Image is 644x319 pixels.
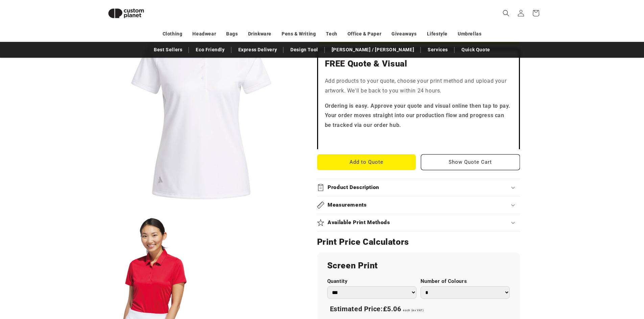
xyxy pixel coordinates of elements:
label: Number of Colours [421,278,510,285]
a: Services [424,44,451,56]
a: Lifestyle [427,28,448,40]
div: Estimated Price: [327,302,510,316]
a: Umbrellas [458,28,481,40]
a: Express Delivery [235,44,281,56]
a: Bags [226,28,238,40]
a: Pens & Writing [282,28,316,40]
h2: FREE Quote & Visual [325,58,512,69]
summary: Product Description [317,179,520,196]
h2: Product Description [328,184,379,191]
h2: Measurements [328,202,367,209]
summary: Search [499,6,514,21]
summary: Measurements [317,196,520,214]
label: Quantity [327,278,416,285]
h2: Screen Print [327,260,510,271]
img: Custom Planet [102,3,150,24]
a: Tech [326,28,337,40]
iframe: Customer reviews powered by Trustpilot [325,136,512,142]
a: Best Sellers [150,44,186,56]
span: £5.06 [383,305,401,313]
a: Clothing [163,28,183,40]
a: Headwear [192,28,216,40]
a: Design Tool [287,44,321,56]
h2: Print Price Calculators [317,237,520,247]
a: Quick Quote [458,44,494,56]
iframe: Chat Widget [531,246,644,319]
h2: Available Print Methods [328,219,390,226]
span: each (ex VAT) [403,309,424,312]
strong: Ordering is easy. Approve your quote and visual online then tap to pay. Your order moves straight... [325,103,511,129]
p: Add products to your quote, choose your print method and upload your artwork. We'll be back to yo... [325,76,512,96]
button: Add to Quote [317,154,416,170]
summary: Available Print Methods [317,214,520,231]
a: [PERSON_NAME] / [PERSON_NAME] [328,44,418,56]
a: Giveaways [391,28,416,40]
a: Office & Paper [348,28,381,40]
button: Show Quote Cart [421,154,520,170]
a: Eco Friendly [192,44,228,56]
a: Drinkware [248,28,271,40]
